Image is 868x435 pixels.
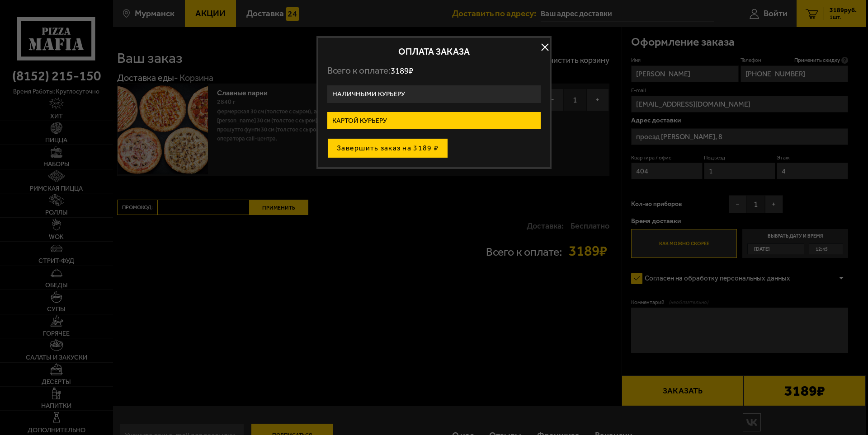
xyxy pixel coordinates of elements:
h2: Оплата заказа [327,47,541,56]
button: Завершить заказ на 3189 ₽ [327,138,448,158]
label: Картой курьеру [327,112,541,130]
span: 3189 ₽ [391,65,413,76]
p: Всего к оплате: [327,65,541,76]
label: Наличными курьеру [327,85,541,103]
